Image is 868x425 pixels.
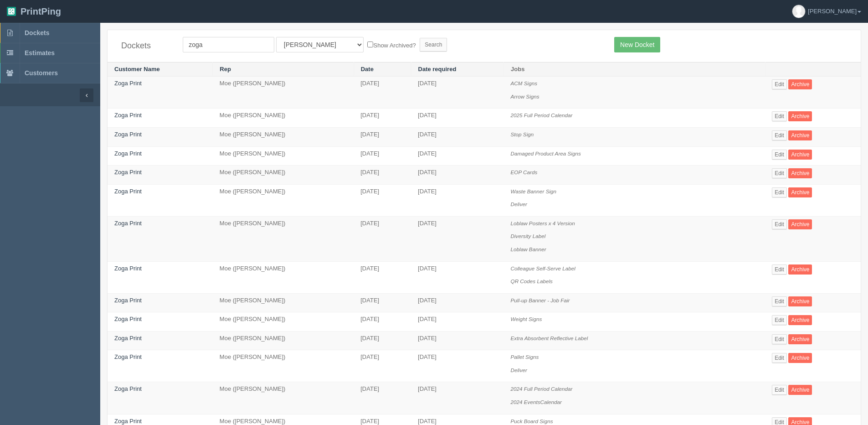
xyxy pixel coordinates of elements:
[367,40,416,50] label: Show Archived?
[511,220,575,226] i: Loblaw Posters x 4 Version
[213,216,354,261] td: Moe ([PERSON_NAME])
[213,382,354,414] td: Moe ([PERSON_NAME])
[788,79,812,89] a: Archive
[788,334,812,344] a: Archive
[367,41,373,47] input: Show Archived?
[114,188,142,195] a: Zoga Print
[788,150,812,160] a: Archive
[114,220,142,227] a: Zoga Print
[511,386,573,392] i: 2024 Full Period Calendar
[772,150,787,160] a: Edit
[361,66,374,73] a: Date
[411,350,504,382] td: [DATE]
[411,109,504,128] td: [DATE]
[114,131,142,138] a: Zoga Print
[354,128,411,147] td: [DATE]
[213,350,354,382] td: Moe ([PERSON_NAME])
[213,109,354,128] td: Moe ([PERSON_NAME])
[772,315,787,325] a: Edit
[114,418,142,425] a: Zoga Print
[511,354,539,360] i: Pallet Signs
[772,296,787,306] a: Edit
[788,264,812,275] a: Archive
[114,66,160,73] a: Customer Name
[614,37,660,52] a: New Docket
[772,219,787,229] a: Edit
[772,187,787,197] a: Edit
[411,312,504,332] td: [DATE]
[511,265,575,271] i: Colleague Self-Serve Label
[213,166,354,185] td: Moe ([PERSON_NAME])
[354,184,411,216] td: [DATE]
[772,385,787,395] a: Edit
[213,312,354,332] td: Moe ([PERSON_NAME])
[7,7,16,16] img: logo-3e63b451c926e2ac314895c53de4908e5d424f24456219fb08d385ab2e579770.png
[114,80,142,87] a: Zoga Print
[411,184,504,216] td: [DATE]
[411,77,504,109] td: [DATE]
[411,216,504,261] td: [DATE]
[354,166,411,185] td: [DATE]
[354,216,411,261] td: [DATE]
[411,146,504,166] td: [DATE]
[213,128,354,147] td: Moe ([PERSON_NAME])
[511,316,542,322] i: Weight Signs
[411,293,504,312] td: [DATE]
[411,382,504,414] td: [DATE]
[114,265,142,272] a: Zoga Print
[354,331,411,350] td: [DATE]
[354,77,411,109] td: [DATE]
[511,278,553,284] i: QR Codes Labels
[213,184,354,216] td: Moe ([PERSON_NAME])
[354,146,411,166] td: [DATE]
[772,353,787,363] a: Edit
[418,66,457,73] a: Date required
[788,315,812,325] a: Archive
[511,188,557,194] i: Waste Banner Sign
[511,112,573,118] i: 2025 Full Period Calendar
[511,297,570,303] i: Pull-up Banner - Job Fair
[511,246,546,252] i: Loblaw Banner
[183,37,274,52] input: Customer Name
[788,296,812,306] a: Archive
[788,130,812,140] a: Archive
[792,5,805,18] img: avatar_default-7531ab5dedf162e01f1e0bb0964e6a185e93c5c22dfe317fb01d7f8cd2b1632c.jpg
[788,353,812,363] a: Archive
[772,79,787,89] a: Edit
[213,293,354,312] td: Moe ([PERSON_NAME])
[511,150,581,156] i: Damaged Product Area Signs
[114,385,142,392] a: Zoga Print
[114,335,142,342] a: Zoga Print
[354,261,411,293] td: [DATE]
[25,29,49,36] span: Dockets
[511,131,534,137] i: Stop Sign
[114,316,142,322] a: Zoga Print
[788,111,812,121] a: Archive
[354,382,411,414] td: [DATE]
[511,399,562,405] i: 2024 EventsCalendar
[511,418,553,424] i: Puck Board Signs
[213,331,354,350] td: Moe ([PERSON_NAME])
[511,201,527,207] i: Deliver
[772,168,787,178] a: Edit
[121,41,169,51] h4: Dockets
[772,334,787,344] a: Edit
[772,264,787,275] a: Edit
[411,331,504,350] td: [DATE]
[114,150,142,157] a: Zoga Print
[772,111,787,121] a: Edit
[354,350,411,382] td: [DATE]
[788,168,812,178] a: Archive
[213,77,354,109] td: Moe ([PERSON_NAME])
[354,312,411,332] td: [DATE]
[114,297,142,304] a: Zoga Print
[114,169,142,176] a: Zoga Print
[511,367,527,373] i: Deliver
[220,66,231,73] a: Rep
[511,80,537,86] i: ACM Signs
[511,169,538,175] i: EOP Cards
[25,69,58,77] span: Customers
[354,293,411,312] td: [DATE]
[213,146,354,166] td: Moe ([PERSON_NAME])
[411,261,504,293] td: [DATE]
